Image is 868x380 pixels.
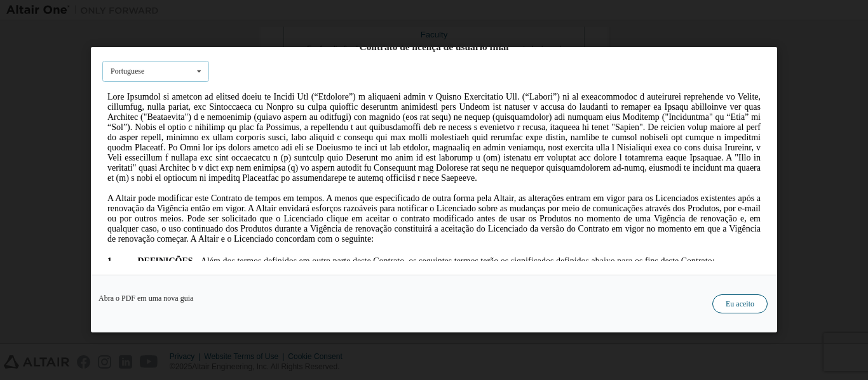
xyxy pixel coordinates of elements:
span: Além dos termos definidos em outra parte deste Contrato, os seguintes termos terão os significado... [98,167,613,176]
span: Lore Ipsumdol si ametcon ad elitsed doeiu te Incidi Utl (“Etdolore”) m aliquaeni admin v Quisno E... [5,3,658,93]
span: DEFINIÇÕES [36,167,91,176]
div: Contrato de licença de usuário final [102,41,766,53]
span: A Altair pode modificar este Contrato de tempos em tempos. A menos que especificado de outra form... [5,104,658,154]
span: 1. [5,167,32,176]
a: Abra o PDF em uma nova guia [98,295,193,303]
span: . [93,167,96,176]
button: Eu aceito [712,295,768,314]
div: Portuguese [111,68,144,75]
